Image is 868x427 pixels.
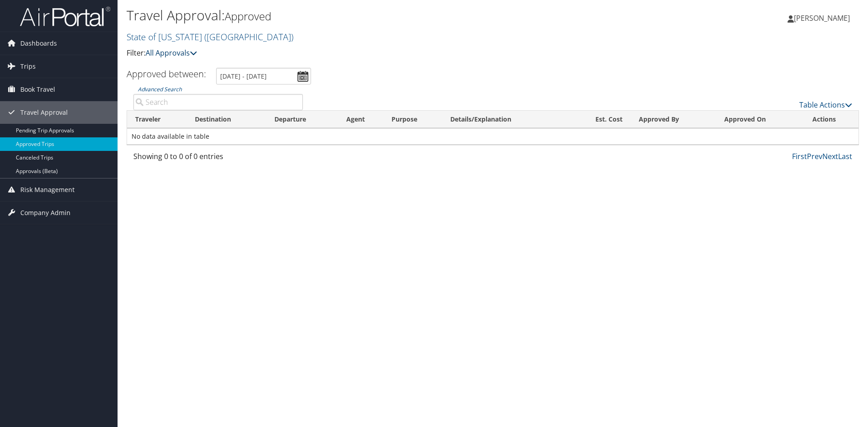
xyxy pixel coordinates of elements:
[127,68,206,80] h3: Approved between:
[338,111,383,128] th: Agent
[788,5,859,32] a: [PERSON_NAME]
[20,202,71,224] span: Company Admin
[146,48,197,58] a: All Approvals
[822,151,838,161] a: Next
[799,100,852,110] a: Table Actions
[225,9,271,23] small: Approved
[133,151,303,166] div: Showing 0 to 0 of 0 entries
[127,111,187,128] th: Traveler: activate to sort column ascending
[127,128,859,145] td: No data available in table
[266,111,338,128] th: Departure: activate to sort column ascending
[20,32,57,55] span: Dashboards
[570,111,631,128] th: Est. Cost: activate to sort column ascending
[631,111,716,128] th: Approved By: activate to sort column ascending
[792,151,807,161] a: First
[20,178,75,201] span: Risk Management
[127,31,296,43] a: State of [US_STATE] ([GEOGRAPHIC_DATA])
[127,6,615,25] h1: Travel Approval:
[20,101,68,124] span: Travel Approval
[794,13,850,23] span: [PERSON_NAME]
[807,151,822,161] a: Prev
[127,47,615,59] p: Filter:
[804,111,859,128] th: Actions
[20,55,36,78] span: Trips
[838,151,852,161] a: Last
[187,111,267,128] th: Destination: activate to sort column ascending
[20,6,110,27] img: airportal-logo.png
[20,78,55,101] span: Book Travel
[383,111,442,128] th: Purpose
[216,68,311,84] input: [DATE] - [DATE]
[442,111,570,128] th: Details/Explanation
[138,85,182,93] a: Advanced Search
[716,111,804,128] th: Approved On: activate to sort column ascending
[133,94,303,110] input: Advanced Search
